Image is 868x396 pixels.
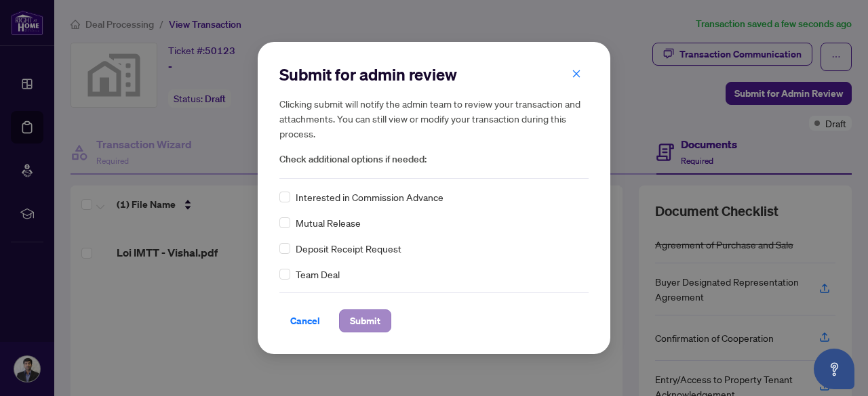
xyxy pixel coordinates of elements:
h2: Submit for admin review [279,64,589,85]
span: Cancel [290,310,320,332]
span: Team Deal [296,267,340,282]
span: Mutual Release [296,215,361,230]
span: Check additional options if needed: [279,152,589,167]
span: Submit [350,310,380,332]
h5: Clicking submit will notify the admin team to review your transaction and attachments. You can st... [279,96,589,141]
span: close [572,69,581,79]
span: Deposit Receipt Request [296,241,401,256]
button: Open asap [814,349,854,389]
button: Cancel [279,309,331,332]
button: Submit [339,309,391,332]
span: Interested in Commission Advance [296,190,443,204]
